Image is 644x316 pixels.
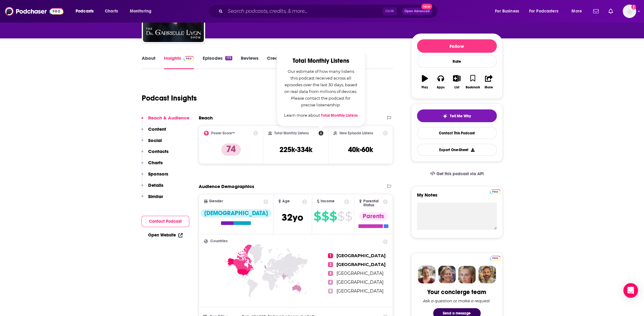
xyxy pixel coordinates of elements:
span: Get this podcast via API [436,171,483,176]
span: $ [322,211,329,221]
a: Reviews [241,55,258,69]
a: Contact This Podcast [417,127,497,139]
input: Search podcasts, credits, & more... [225,6,382,16]
button: Details [141,182,163,194]
button: Charts [141,160,163,171]
p: 74 [221,144,241,156]
img: Sydney Profile [418,266,436,283]
span: 2 [328,262,333,267]
a: Charts [101,6,122,16]
div: Share [485,86,493,89]
h2: Total Monthly Listens [274,131,309,135]
a: Episodes173 [202,55,232,69]
button: Social [141,137,162,149]
label: My Notes [417,192,497,203]
span: Income [321,199,335,203]
img: Jon Profile [478,266,496,283]
span: $ [314,211,321,221]
div: Search podcasts, credits, & more... [214,4,443,18]
h3: 40k-60k [348,145,373,154]
button: Share [481,71,496,93]
span: For Business [495,7,519,16]
img: tell me why sparkle [443,114,447,119]
div: Your concierge team [427,288,486,296]
h2: New Episode Listens [340,131,373,135]
span: [GEOGRAPHIC_DATA] [336,271,383,276]
button: Bookmark [465,71,481,93]
span: [GEOGRAPHIC_DATA] [336,262,385,267]
button: Show profile menu [623,5,636,18]
a: Show notifications dropdown [606,6,615,16]
span: Ctrl K [382,7,397,15]
p: Charts [148,160,163,165]
span: For Podcasters [529,7,558,16]
h1: Podcast Insights [142,94,197,103]
button: Reach & Audience [141,115,189,126]
span: New [421,4,432,9]
div: List [454,86,459,89]
span: Age [282,199,290,203]
span: Charts [105,7,118,16]
div: Parents [359,212,388,221]
a: Pro website [490,255,500,261]
span: Countries [210,239,228,243]
button: Content [141,126,166,137]
button: Sponsors [141,171,168,182]
a: Show notifications dropdown [591,6,601,16]
div: Rate [417,55,497,68]
button: Contacts [141,148,169,160]
button: List [449,71,464,93]
img: Podchaser Pro [183,56,194,61]
span: $ [329,211,337,221]
div: Open Intercom Messenger [623,283,638,298]
span: Open Advanced [404,10,430,13]
button: open menu [567,6,589,16]
h2: Reach [199,115,213,121]
button: Similar [141,194,163,205]
button: Follow [417,39,497,53]
span: Monitoring [130,7,151,16]
p: Details [148,182,163,188]
p: Learn more about [284,112,358,119]
p: Contacts [148,148,169,154]
p: Reach & Audience [148,115,189,121]
button: Open AdvancedNew [402,8,432,15]
span: Podcasts [76,7,94,16]
p: Content [148,126,166,132]
a: Total Monthly Listens [321,113,358,118]
span: More [571,7,582,16]
button: Contact Podcast [141,216,189,227]
button: open menu [525,6,567,16]
h2: Audience Demographics [199,183,254,189]
span: Tell Me Why [450,114,471,119]
span: Gender [209,199,223,203]
div: Play [422,86,428,89]
span: 5 [328,289,333,293]
button: Play [417,71,433,93]
a: Get this podcast via API [425,166,489,181]
span: [GEOGRAPHIC_DATA] [336,288,383,294]
div: [DEMOGRAPHIC_DATA] [201,209,272,218]
span: Logged in as Ashley_Beenen [623,5,636,18]
h3: 225k-334k [279,145,312,154]
h2: Power Score™ [211,131,235,135]
h2: Total Monthly Listens [284,58,358,64]
p: Sponsors [148,171,168,177]
p: Our estimate of how many listens this podcast received across all episodes over the last 30 days,... [284,68,358,108]
span: [GEOGRAPHIC_DATA] [336,253,385,258]
button: open menu [71,6,101,16]
img: Podchaser - Follow, Share and Rate Podcasts [5,5,63,17]
span: 3 [328,271,333,276]
span: $ [345,211,352,221]
button: open menu [491,6,527,16]
span: 4 [328,280,333,285]
a: About [142,55,155,69]
img: Podchaser Pro [490,256,500,261]
a: Credits50 [267,55,292,69]
div: Ask a question or make a request. [423,298,491,303]
img: Barbara Profile [438,266,456,283]
span: Parental Status [363,199,382,207]
div: Apps [437,86,445,89]
button: tell me why sparkleTell Me Why [417,109,497,122]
